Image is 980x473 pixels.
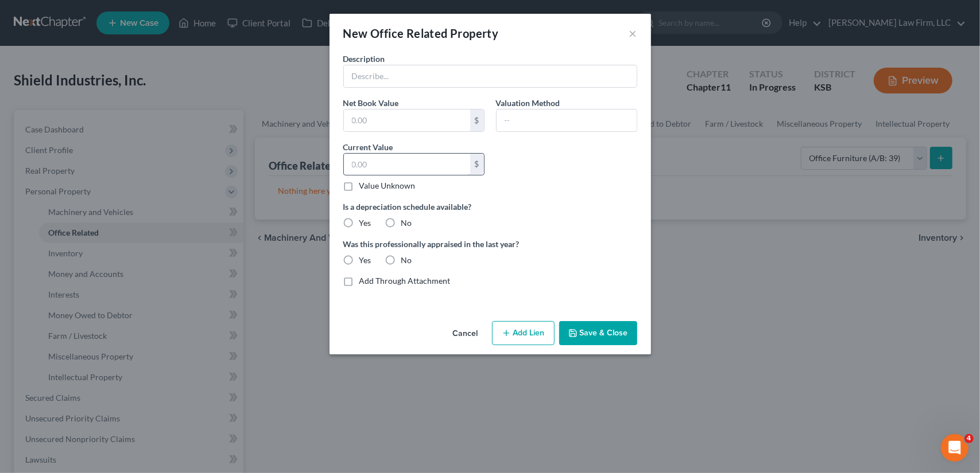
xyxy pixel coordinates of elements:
[136,345,153,368] span: 😃
[202,5,222,25] div: Close
[180,5,202,26] button: Expand window
[100,345,130,368] span: neutral face reaction
[343,25,499,41] div: New Office Related Property
[343,201,637,213] label: Is a depreciation schedule available?
[130,345,160,368] span: smiley reaction
[70,345,100,368] span: disappointed reaction
[69,382,161,391] a: Open in help center
[497,110,637,131] input: --
[470,110,484,131] div: $
[964,434,974,443] span: 4
[496,97,560,109] label: Valuation Method
[106,345,123,368] span: 😐
[401,217,412,229] label: No
[76,345,93,368] span: 😞
[343,141,393,153] label: Current Value
[559,321,637,345] button: Save & Close
[14,333,216,346] div: Did this answer your question?
[941,434,969,462] iframe: Intercom live chat
[359,255,371,266] label: Yes
[344,110,470,131] input: 0.00
[359,275,451,287] label: Add Through Attachment
[343,97,399,109] label: Net Book Value
[344,154,470,175] input: 0.00
[444,322,487,345] button: Cancel
[629,26,637,40] button: ×
[7,5,29,26] button: go back
[344,65,637,87] input: Describe...
[343,53,385,65] label: Description
[359,180,416,191] label: Value Unknown
[401,255,412,266] label: No
[343,238,637,250] label: Was this professionally appraised in the last year?
[470,154,484,175] div: $
[359,217,371,229] label: Yes
[492,321,555,345] button: Add Lien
